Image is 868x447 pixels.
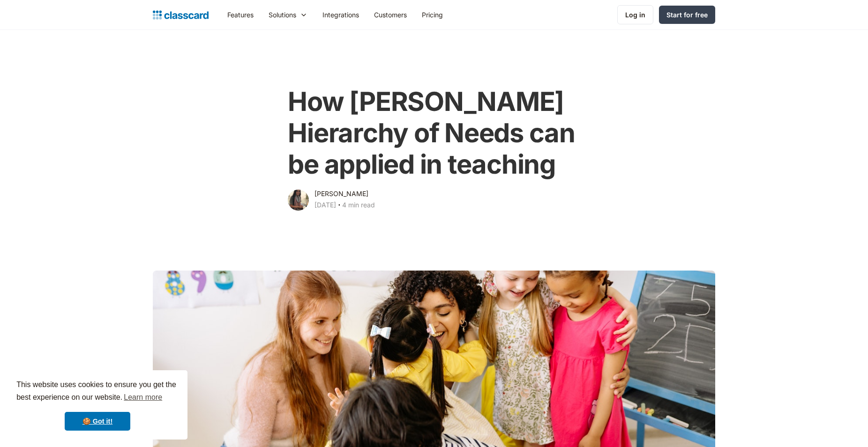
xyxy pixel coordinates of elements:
div: ‧ [336,199,342,213]
a: Features [220,4,261,25]
div: [DATE] [314,199,336,211]
a: Log in [617,5,653,24]
div: cookieconsent [7,370,187,440]
span: This website uses cookies to ensure you get the best experience on our website. [16,379,179,404]
div: Solutions [269,10,296,20]
div: [PERSON_NAME] [314,188,368,199]
div: Start for free [666,10,708,20]
a: learn more about cookies [122,390,164,404]
a: dismiss cookie message [65,412,130,431]
div: Log in [625,10,645,20]
a: Start for free [659,6,715,24]
h1: How [PERSON_NAME] Hierarchy of Needs can be applied in teaching [288,86,580,181]
a: home [153,8,209,22]
a: Pricing [414,4,450,25]
a: Customers [367,4,414,25]
a: Integrations [315,4,367,25]
div: Solutions [261,4,315,25]
div: 4 min read [342,199,375,211]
